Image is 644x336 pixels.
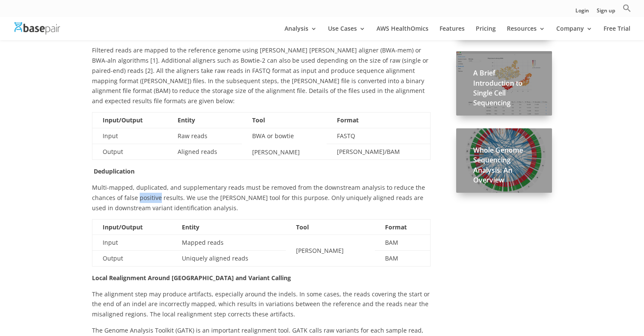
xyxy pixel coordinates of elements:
[92,274,291,282] b: Local Realignment Around [GEOGRAPHIC_DATA] and Variant Calling
[178,148,217,156] span: Aligned reads
[473,145,535,189] h2: Whole Genome Sequencing Analysis: An Overview
[337,132,355,140] span: FASTQ
[14,22,60,35] img: Basepair
[328,26,365,40] a: Use Cases
[103,132,118,140] span: Input
[296,246,344,255] span: [PERSON_NAME]
[623,4,631,12] svg: Search
[92,46,428,105] span: Filtered reads are mapped to the reference genome using [PERSON_NAME] [PERSON_NAME] aligner (BWA-...
[285,26,317,40] a: Analysis
[103,223,143,231] b: Input/Output
[178,132,207,140] span: Raw reads
[377,26,428,40] a: AWS HealthOmics
[556,26,592,40] a: Company
[92,183,425,212] span: Multi-mapped, duplicated, and supplementary reads must be removed from the downstream analysis to...
[476,26,496,40] a: Pricing
[597,8,615,17] a: Sign up
[337,116,359,124] b: Format
[473,68,535,112] h2: A Brief Introduction to Single Cell Sequencing
[182,223,199,231] b: Entity
[440,26,465,40] a: Features
[604,26,630,40] a: Free Trial
[296,223,309,231] b: Tool
[103,116,143,124] b: Input/Output
[252,116,265,124] b: Tool
[507,26,545,40] a: Resources
[575,8,589,17] a: Login
[182,238,224,246] span: Mapped reads
[385,238,398,246] span: BAM
[623,4,631,17] a: Search Icon Link
[92,290,430,319] span: The alignment step may produce artifacts, especially around the indels. In some cases, the reads ...
[94,167,135,175] b: Deduplication
[103,238,118,246] span: Input
[252,148,300,156] span: [PERSON_NAME]
[252,132,294,140] span: BWA or bowtie
[385,254,398,262] span: BAM
[178,116,195,124] b: Entity
[337,148,400,156] span: [PERSON_NAME]/BAM
[182,254,248,262] span: Uniquely aligned reads
[385,223,407,231] b: Format
[103,254,123,262] span: Output
[103,148,123,156] span: Output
